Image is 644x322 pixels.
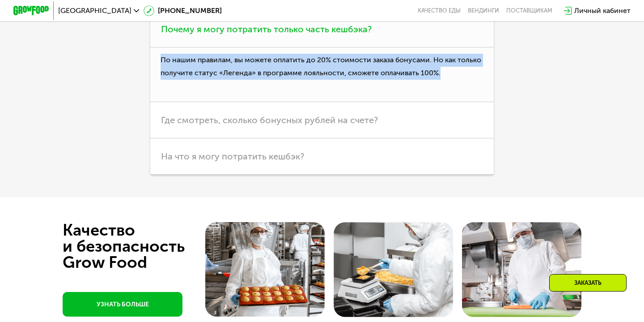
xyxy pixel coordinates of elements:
span: Где смотреть, сколько бонусных рублей на счете? [161,115,378,125]
div: поставщикам [506,7,552,14]
p: По нашим правилам, вы можете оплатить до 20% стоимости заказа бонусами. Но как только получите ст... [150,47,494,103]
span: Почему я могу потратить только часть кешбэка? [161,24,372,34]
a: [PHONE_NUMBER] [144,5,222,16]
div: Заказать [549,274,627,292]
span: На что я могу потратить кешбэк? [161,151,304,162]
a: УЗНАТЬ БОЛЬШЕ [63,292,182,317]
a: Вендинги [468,7,499,14]
a: Качество еды [418,7,461,14]
div: Личный кабинет [574,5,631,16]
span: [GEOGRAPHIC_DATA] [58,7,131,14]
div: Качество и безопасность Grow Food [63,222,218,270]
